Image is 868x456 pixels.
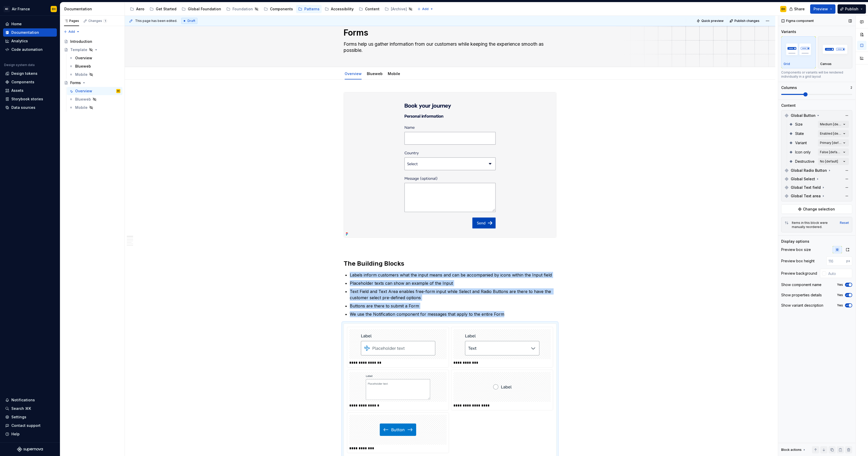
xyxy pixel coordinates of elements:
div: Assets [11,88,24,93]
p: 2 [850,86,852,90]
a: Components [3,78,57,86]
div: Overview [75,55,92,61]
div: No [default] [820,159,838,164]
div: Global Text field [782,183,851,192]
p: Buttons are there to submit a Form [350,303,556,309]
div: Template [70,47,87,52]
button: Reset [840,221,849,225]
button: Add [416,5,435,13]
span: Global Button [791,113,816,118]
div: Forms [70,80,81,85]
input: 116 [826,256,846,266]
div: Global Radio Button [782,166,851,175]
span: Add [422,7,429,11]
div: Get Started [156,6,176,12]
div: Design tokens [11,71,37,76]
button: No [default] [818,158,849,165]
a: [Archive] [383,5,415,13]
p: Placeholder texts can show an example of the Input [350,280,556,286]
button: Notifications [3,396,57,404]
span: This page has been edited. [135,19,177,23]
div: Components or variants will be rendered individually in a grid layout [781,70,852,79]
a: Home [3,20,57,28]
p: px [846,259,850,263]
a: Global Foundation [180,5,223,13]
a: Blueweb [367,71,383,76]
button: Publish changes [728,17,762,25]
div: Contact support [11,423,41,428]
a: Patterns [296,5,322,13]
a: Blueweb [67,62,122,70]
span: Size [795,122,803,127]
a: Overview [67,54,122,62]
div: Data sources [11,105,35,110]
div: Global Text area [782,192,851,200]
div: Documentation [11,30,39,35]
span: Publish [845,6,858,12]
span: Change selection [803,207,835,212]
button: Search ⌘K [3,404,57,413]
span: Global Text area [791,193,821,199]
textarea: Forms [343,27,555,39]
div: EH [52,7,56,11]
svg: Supernova Logo [17,447,43,452]
a: Data sources [3,103,57,112]
a: OverviewEH [67,87,122,95]
div: Help [11,431,20,437]
img: placeholder [784,40,813,59]
a: Mobile [67,103,122,112]
span: Variant [795,140,807,145]
input: Auto [826,269,852,278]
label: Yes [837,303,843,307]
div: Variants [781,29,796,34]
a: Storybook stories [3,95,57,103]
button: Preview [810,4,835,14]
div: Display options [781,239,809,244]
button: Add [62,28,81,35]
div: Block actions [781,446,806,453]
div: Mobile [386,68,402,79]
div: Accessibility [331,6,354,12]
button: ADAir FranceEH [1,3,59,14]
a: Design tokens [3,69,57,78]
span: Destructive [795,159,815,164]
div: Page tree [128,4,415,14]
div: Preview background [781,271,817,276]
button: Share [787,4,808,14]
div: Mobile [75,105,88,110]
div: Changes [88,19,107,23]
a: Documentation [3,28,57,37]
a: Foundation [224,5,261,13]
div: Show variant description [781,303,823,308]
div: Global Foundation [188,6,221,12]
a: Mobile [388,71,400,76]
div: Medium [default] [820,122,842,126]
div: Page tree [62,37,122,112]
div: AD [4,6,10,12]
span: Global Text field [791,185,821,190]
div: Preview box height [781,258,815,264]
a: Settings [3,413,57,421]
div: Pages [64,19,79,23]
span: Share [794,6,805,12]
div: Search ⌘K [11,406,31,411]
div: EH [117,88,119,94]
a: Template [62,46,122,54]
div: Blueweb [75,64,91,69]
span: Quick preview [701,19,724,23]
button: Quick preview [695,17,726,25]
span: Add [68,30,75,34]
label: Yes [837,283,843,287]
p: Grid [784,62,790,66]
div: Blueweb [365,68,385,79]
div: Preview box size [781,247,811,252]
p: Canvas [820,62,832,66]
button: placeholderGrid [781,36,816,68]
button: Primary [default] [818,139,849,146]
div: Block actions [781,448,802,452]
div: Analytics [11,38,28,44]
div: Show component name [781,282,822,287]
textarea: Forms help us gather information from our customers while keeping the experience smooth as possible. [343,40,555,54]
span: Global Select [791,176,815,182]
